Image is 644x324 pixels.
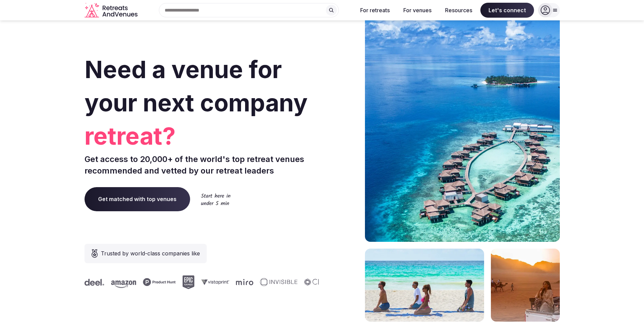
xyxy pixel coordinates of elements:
span: retreat? [85,120,319,153]
svg: Deel company logo [84,279,103,286]
a: Visit the homepage [85,3,139,18]
button: Resources [440,3,478,18]
svg: Invisible company logo [259,278,296,286]
span: Let's connect [480,3,534,18]
img: woman sitting in back of truck with camels [491,249,560,322]
a: Get matched with top venues [85,187,190,211]
img: Start here in under 5 min [201,193,231,205]
button: For retreats [355,3,395,18]
button: For venues [398,3,437,18]
p: Get access to 20,000+ of the world's top retreat venues recommended and vetted by our retreat lea... [85,154,319,176]
svg: Retreats and Venues company logo [85,3,139,18]
span: Need a venue for your next company [85,55,308,117]
svg: Miro company logo [235,279,252,285]
svg: Vistaprint company logo [200,279,228,285]
img: yoga on tropical beach [365,249,484,322]
span: Trusted by world-class companies like [101,249,200,257]
svg: Epic Games company logo [181,275,194,289]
